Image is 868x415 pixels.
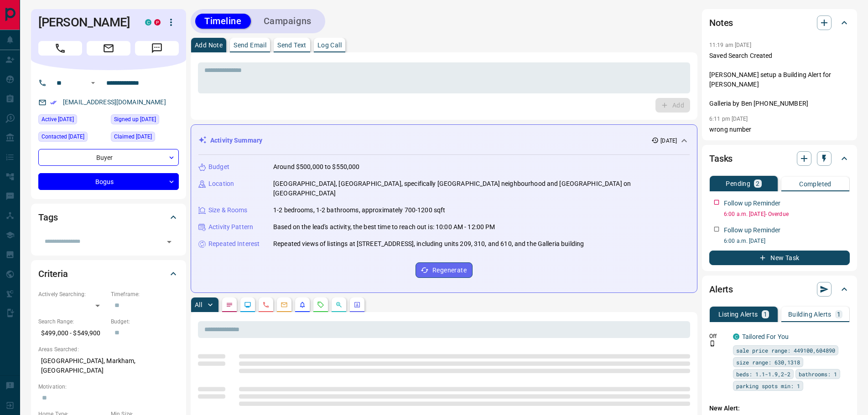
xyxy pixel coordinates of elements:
p: All [195,302,202,308]
span: Message [135,41,179,56]
div: Tasks [709,148,850,169]
p: Activity Pattern [208,222,253,232]
div: Mon Aug 21 2023 [111,132,179,144]
p: Send Text [277,42,307,48]
p: [GEOGRAPHIC_DATA], Markham, [GEOGRAPHIC_DATA] [38,354,179,378]
h1: [PERSON_NAME] [38,15,131,30]
button: New Task [709,251,850,265]
h2: Criteria [38,266,68,281]
p: Pending [726,180,750,187]
h2: Alerts [709,282,733,297]
span: Active [DATE] [42,115,74,124]
p: Log Call [317,42,342,48]
div: Mon Aug 21 2023 [38,132,106,144]
span: Email [87,41,130,56]
svg: Calls [262,301,270,308]
svg: Agent Actions [353,301,361,308]
span: beds: 1.1-1.9,2-2 [736,369,790,379]
button: Timeline [195,14,251,29]
p: 2 [756,180,759,187]
div: Tue Sep 09 2025 [38,114,106,127]
p: Size & Rooms [208,205,248,215]
span: size range: 630,1318 [736,358,800,367]
span: Claimed [DATE] [114,132,152,141]
div: Mon Apr 12 2021 [111,114,179,127]
button: Campaigns [255,14,321,29]
p: Around $500,000 to $550,000 [273,162,360,172]
div: Criteria [38,263,179,285]
p: Activity Summary [210,136,262,145]
p: Budget [208,162,229,172]
p: 1 [837,311,841,318]
div: condos.ca [145,19,151,26]
p: Based on the lead's activity, the best time to reach out is: 10:00 AM - 12:00 PM [273,222,495,232]
h2: Tags [38,210,57,225]
button: Open [163,236,176,248]
p: Actively Searching: [38,290,106,298]
div: Activity Summary[DATE] [198,132,690,149]
svg: Listing Alerts [299,301,306,308]
div: Tags [38,206,179,228]
svg: Lead Browsing Activity [244,301,251,308]
p: Search Range: [38,318,106,326]
span: sale price range: 449100,604890 [736,346,835,355]
p: [DATE] [660,137,677,145]
a: Tailored For You [742,333,789,340]
p: Repeated Interest [208,239,260,249]
p: 6:00 a.m. [DATE] - Overdue [724,210,850,218]
span: Contacted [DATE] [42,132,84,141]
p: Follow up Reminder [724,199,780,208]
p: Follow up Reminder [724,225,780,235]
div: Alerts [709,278,850,300]
span: bathrooms: 1 [799,369,837,379]
p: Saved Search Created [PERSON_NAME] setup a Building Alert for [PERSON_NAME] Galleria by Ben [PHON... [709,51,850,108]
svg: Push Notification Only [709,340,716,347]
p: 11:19 am [DATE] [709,42,751,48]
div: Buyer [38,149,179,166]
a: [EMAIL_ADDRESS][DOMAIN_NAME] [63,98,166,106]
button: Open [88,77,99,88]
p: 6:00 a.m. [DATE] [724,237,850,245]
svg: Notes [226,301,233,308]
p: [GEOGRAPHIC_DATA], [GEOGRAPHIC_DATA], specifically [GEOGRAPHIC_DATA] neighbourhood and [GEOGRAPHI... [273,179,690,198]
div: Bogus [38,173,179,190]
span: Signed up [DATE] [114,115,156,124]
p: Budget: [111,318,179,326]
p: Repeated views of listings at [STREET_ADDRESS], including units 209, 310, and 610, and the Galler... [273,239,584,249]
p: Send Email [234,42,266,48]
div: property.ca [154,19,161,26]
button: Regenerate [416,262,473,278]
p: Add Note [195,42,223,48]
p: 1 [764,311,767,318]
p: Motivation: [38,383,179,391]
svg: Emails [281,301,288,308]
svg: Email Verified [50,99,57,106]
h2: Notes [709,15,733,30]
span: parking spots min: 1 [736,381,800,390]
p: Location [208,179,234,189]
p: 1-2 bedrooms, 1-2 bathrooms, approximately 700-1200 sqft [273,205,445,215]
p: wrong number [709,125,850,134]
p: Off [709,332,728,340]
h2: Tasks [709,151,733,166]
p: New Alert: [709,404,850,413]
p: 6:11 pm [DATE] [709,116,748,122]
p: Timeframe: [111,290,179,298]
div: condos.ca [733,333,739,340]
svg: Opportunities [335,301,343,308]
span: Call [38,41,82,56]
p: Listing Alerts [718,311,758,318]
p: Areas Searched: [38,345,179,354]
p: Completed [799,181,832,187]
p: Building Alerts [788,311,832,318]
p: $499,000 - $549,900 [38,326,106,341]
div: Notes [709,12,850,34]
svg: Requests [317,301,324,308]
